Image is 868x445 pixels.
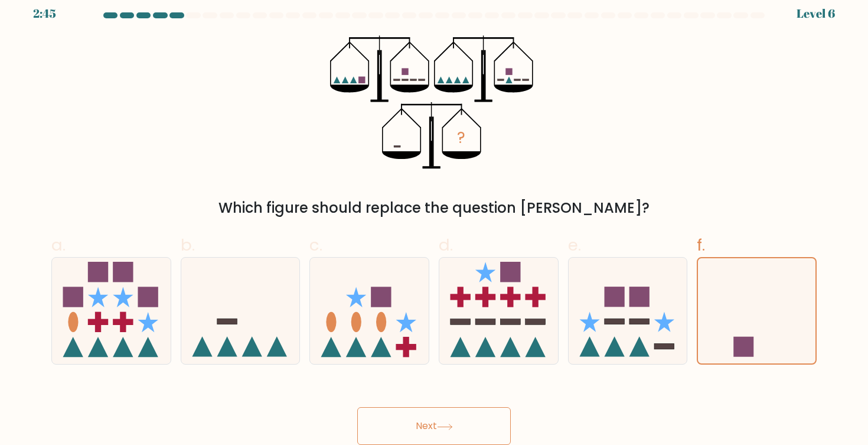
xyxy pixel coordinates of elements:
span: e. [568,233,581,256]
span: c. [309,233,322,256]
span: d. [439,233,453,256]
span: b. [181,233,195,256]
div: Level 6 [797,5,835,22]
span: a. [51,233,66,256]
span: f. [697,233,705,256]
div: Which figure should replace the question [PERSON_NAME]? [58,197,810,219]
tspan: ? [458,127,466,149]
div: 2:45 [33,5,56,22]
button: Next [357,407,511,445]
